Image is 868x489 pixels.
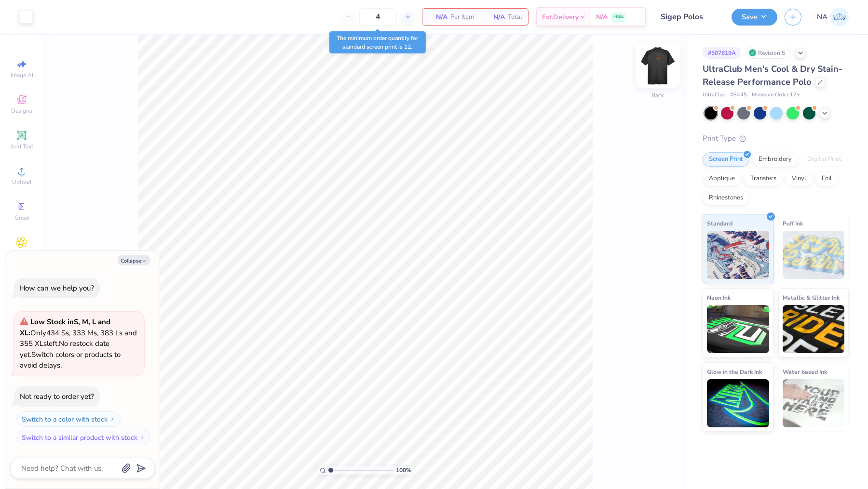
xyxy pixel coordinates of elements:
[817,8,849,26] a: NA
[703,172,741,186] div: Applique
[752,152,798,167] div: Embroidery
[830,8,849,26] img: Nadim Al Naser
[707,305,769,353] img: Neon Ink
[783,292,840,303] span: Metallic & Glitter Ink
[11,71,33,79] span: Image AI
[703,91,725,99] span: UltraClub
[707,292,731,303] span: Neon Ink
[16,430,150,445] button: Switch to a similar product with stock
[707,379,769,427] img: Glow in the Dark Ink
[801,152,848,167] div: Digital Print
[20,339,109,359] span: No restock date yet.
[613,13,624,20] span: FREE
[703,191,749,205] div: Rhinestones
[20,283,94,293] div: How can we help you?
[744,172,783,186] div: Transfers
[508,12,522,22] span: Total
[329,31,426,53] div: The minimum order quantity for standard screen print is 12.
[707,218,732,228] span: Standard
[486,12,505,22] span: N/A
[20,317,137,370] span: Only 434 Ss, 333 Ms, 383 Ls and 355 XLs left. Switch colors or products to avoid delays.
[11,107,32,115] span: Designs
[783,218,803,228] span: Puff Ink
[752,91,800,99] span: Minimum Order: 12 +
[396,466,411,475] span: 100 %
[703,47,741,59] div: # 507619A
[783,305,845,353] img: Metallic & Glitter Ink
[707,367,762,377] span: Glow in the Dark Ink
[653,7,724,26] input: Untitled Design
[10,143,33,150] span: Add Text
[783,231,845,279] img: Puff Ink
[14,214,29,222] span: Greek
[746,47,790,59] div: Revision 5
[109,416,115,422] img: Switch to a color with stock
[20,392,94,401] div: Not ready to order yet?
[20,317,110,338] strong: Low Stock in S, M, L and XL :
[651,91,664,100] div: Back
[815,172,838,186] div: Foil
[707,231,769,279] img: Standard
[450,12,474,22] span: Per Item
[12,178,31,186] span: Upload
[118,255,150,265] button: Collapse
[817,12,827,23] span: NA
[359,8,397,26] input: – –
[703,152,749,167] div: Screen Print
[596,12,608,22] span: N/A
[542,12,579,22] span: Est. Delivery
[139,435,145,440] img: Switch to a similar product with stock
[16,411,121,427] button: Switch to a color with stock
[428,12,448,22] span: N/A
[5,250,39,265] span: Clipart & logos
[638,46,677,85] img: Back
[783,367,827,377] span: Water based Ink
[783,379,845,427] img: Water based Ink
[730,91,747,99] span: # 8445
[703,63,842,88] span: UltraClub Men's Cool & Dry Stain-Release Performance Polo
[786,172,813,186] div: Vinyl
[732,9,777,26] button: Save
[703,133,849,144] div: Print Type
